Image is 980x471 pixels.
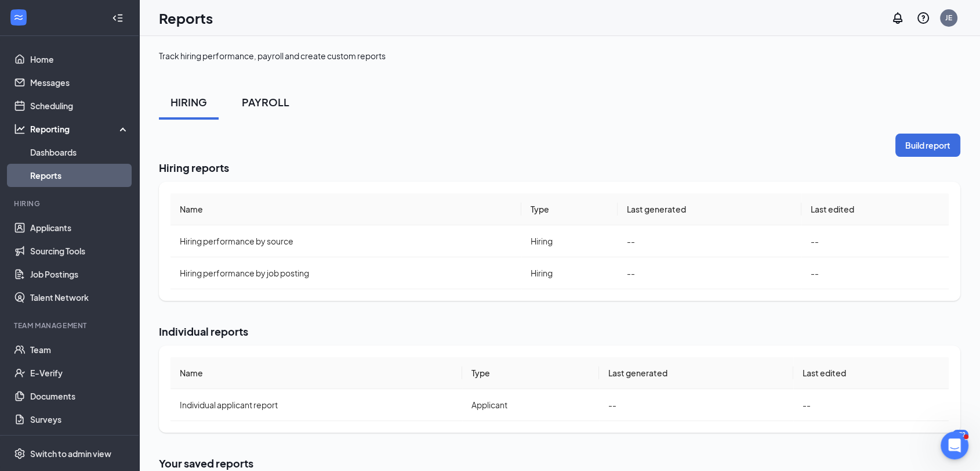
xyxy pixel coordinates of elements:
[30,384,129,408] a: Documents
[599,389,794,421] td: --
[462,357,598,389] th: Type
[180,236,293,246] span: Hiring performance by source
[13,12,24,23] svg: WorkstreamLogo
[916,11,930,25] svg: QuestionInfo
[801,257,949,289] td: --
[891,11,905,25] svg: Notifications
[793,389,949,421] td: --
[521,257,618,289] td: Hiring
[599,357,794,389] th: Last generated
[30,48,129,71] a: Home
[112,12,124,24] svg: Collapse
[793,357,949,389] th: Last edited
[30,141,129,164] a: Dashboards
[801,193,949,225] th: Last edited
[945,13,952,23] div: JE
[14,199,127,208] div: Hiring
[801,225,949,257] td: --
[159,324,960,339] h2: Individual reports
[180,268,309,278] span: Hiring performance by job posting
[895,134,960,157] button: Build report
[30,448,111,459] div: Switch to admin view
[521,225,618,257] td: Hiring
[618,257,802,289] td: --
[180,400,278,410] span: Individual applicant report
[30,263,129,286] a: Job Postings
[14,123,26,135] svg: Analysis
[30,216,129,239] a: Applicants
[618,225,802,257] td: --
[30,361,129,384] a: E-Verify
[170,95,207,109] div: HIRING
[618,193,802,225] th: Last generated
[14,321,127,330] div: Team Management
[14,448,26,459] svg: Settings
[30,94,129,117] a: Scheduling
[30,164,129,187] a: Reports
[159,50,386,62] div: Track hiring performance, payroll and create custom reports
[159,160,960,175] h2: Hiring reports
[242,95,289,109] div: PAYROLL
[170,357,462,389] th: Name
[30,286,129,309] a: Talent Network
[952,430,968,440] div: 272
[30,71,129,94] a: Messages
[521,193,618,225] th: Type
[30,338,129,361] a: Team
[170,193,521,225] th: Name
[30,123,130,135] div: Reporting
[30,239,129,263] a: Sourcing Tools
[159,8,213,28] h1: Reports
[462,389,598,421] td: Applicant
[159,456,960,470] h2: Your saved reports
[30,408,129,431] a: Surveys
[941,432,968,459] iframe: Intercom live chat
